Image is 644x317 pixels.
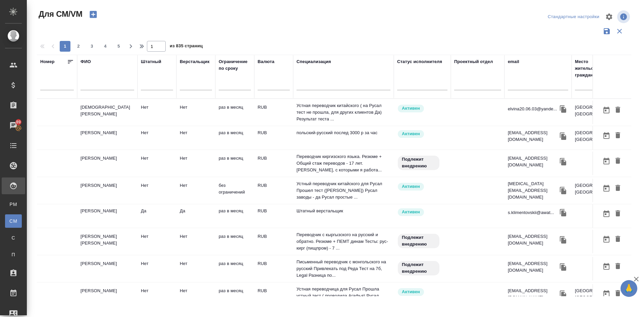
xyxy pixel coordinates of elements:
div: Место жительства(Город), гражданство [575,58,629,78]
td: без ограничений [215,179,254,202]
td: раз в месяц [215,284,254,308]
td: раз в месяц [215,204,254,228]
p: Активен [402,183,420,190]
button: Скопировать [558,131,568,141]
td: RUB [254,204,293,228]
span: С [8,234,18,241]
a: CM [5,214,22,228]
div: email [508,58,519,65]
button: Удалить [612,104,624,116]
button: Открыть календарь загрузки [601,182,612,195]
div: Свежая кровь: на первые 3 заказа по тематике ставь редактора и фиксируй оценки [397,233,447,249]
td: Нет [138,126,176,150]
td: [PERSON_NAME] [PERSON_NAME] [77,230,138,253]
div: Свежая кровь: на первые 3 заказа по тематике ставь редактора и фиксируй оценки [397,260,447,276]
div: Ограничение по сроку [219,58,251,72]
p: [EMAIL_ADDRESS][DOMAIN_NAME] [508,233,558,247]
td: [GEOGRAPHIC_DATA], [GEOGRAPHIC_DATA] [572,101,632,124]
div: Проектный отдел [454,58,493,65]
span: PM [8,201,18,208]
td: [GEOGRAPHIC_DATA], [GEOGRAPHIC_DATA] [572,179,632,202]
td: RUB [254,257,293,280]
div: Статус исполнителя [397,58,442,65]
span: Настроить таблицу [601,9,617,25]
div: Рядовой исполнитель: назначай с учетом рейтинга [397,129,447,139]
td: раз в месяц [215,126,254,150]
p: польский-русский послед 3000 р за час [297,129,390,136]
p: [EMAIL_ADDRESS][DOMAIN_NAME] [508,155,558,168]
div: ФИО [80,58,91,65]
p: Активен [402,130,420,137]
button: Скопировать [558,289,568,299]
p: [EMAIL_ADDRESS][DOMAIN_NAME] [508,287,558,301]
span: 2 [73,43,84,50]
div: Свежая кровь: на первые 3 заказа по тематике ставь редактора и фиксируй оценки [397,155,447,171]
button: Удалить [612,233,624,246]
span: 89 [12,119,25,125]
td: раз в месяц [215,152,254,175]
td: Нет [138,152,176,175]
span: 4 [100,43,111,50]
td: RUB [254,101,293,124]
td: раз в месяц [215,230,254,253]
p: elvina20.06.03@yande... [508,106,557,112]
button: Скопировать [558,186,568,196]
span: П [8,251,18,258]
td: Нет [176,257,215,280]
div: Рядовой исполнитель: назначай с учетом рейтинга [397,287,447,297]
td: Нет [176,152,215,175]
button: Открыть календарь загрузки [601,287,612,300]
span: 5 [113,43,124,50]
a: С [5,231,22,245]
div: Номер [40,58,55,65]
button: Удалить [612,155,624,167]
button: Скопировать [558,208,568,218]
p: [EMAIL_ADDRESS][DOMAIN_NAME] [508,129,558,143]
button: Открыть календарь загрузки [601,155,612,167]
td: RUB [254,284,293,308]
td: Нет [138,179,176,202]
button: 2 [73,41,84,52]
td: Нет [138,101,176,124]
td: Нет [138,257,176,280]
td: RUB [254,230,293,253]
p: Письменный переводчик с монгольского на русский Привлекать под Реда Тест на 7б, Legal Разница по... [297,259,390,279]
div: split button [546,12,601,22]
button: Скопировать [558,104,568,114]
td: [PERSON_NAME] [77,204,138,228]
p: Штатный верстальщик [297,208,390,214]
div: Рядовой исполнитель: назначай с учетом рейтинга [397,104,447,113]
td: [PERSON_NAME] [77,257,138,280]
td: [GEOGRAPHIC_DATA], [GEOGRAPHIC_DATA] [572,126,632,150]
button: Сбросить фильтры [613,25,626,38]
span: CM [8,218,18,224]
span: Посмотреть информацию [617,10,631,23]
span: из 835 страниц [170,42,203,52]
button: 3 [87,41,97,52]
a: 89 [2,117,25,134]
div: Специализация [297,58,331,65]
td: RUB [254,126,293,150]
div: Верстальщик [180,58,210,65]
button: Скопировать [558,157,568,167]
td: Нет [138,284,176,308]
td: [PERSON_NAME] [77,126,138,150]
td: [PERSON_NAME] [77,179,138,202]
td: Нет [176,230,215,253]
p: Устная переводчик китайского ( на Русал тест не прошла, для других клиентов Да) Результат теста ... [297,102,390,122]
p: [MEDICAL_DATA][EMAIL_ADDRESS][DOMAIN_NAME] [508,180,558,201]
p: Подлежит внедрению [402,261,435,275]
div: Штатный [141,58,161,65]
p: Активен [402,288,420,295]
button: Открыть календарь загрузки [601,260,612,273]
button: Скопировать [558,262,568,272]
p: [EMAIL_ADDRESS][DOMAIN_NAME] [508,260,558,274]
button: Удалить [612,182,624,195]
p: Устная переводчица для Русал Прошла устный тест ( проводила Агафья) Русал заводы - да Русал про... [297,286,390,306]
button: Сохранить фильтры [600,25,613,38]
button: 4 [100,41,111,52]
p: Переводчик с кыргызского на русский и обратно. Резюме + ПЕМТ динам Тесты: рус-кирг (пищпром) - 7 ... [297,231,390,252]
button: Скопировать [558,235,568,245]
button: Удалить [612,287,624,300]
button: 5 [113,41,124,52]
